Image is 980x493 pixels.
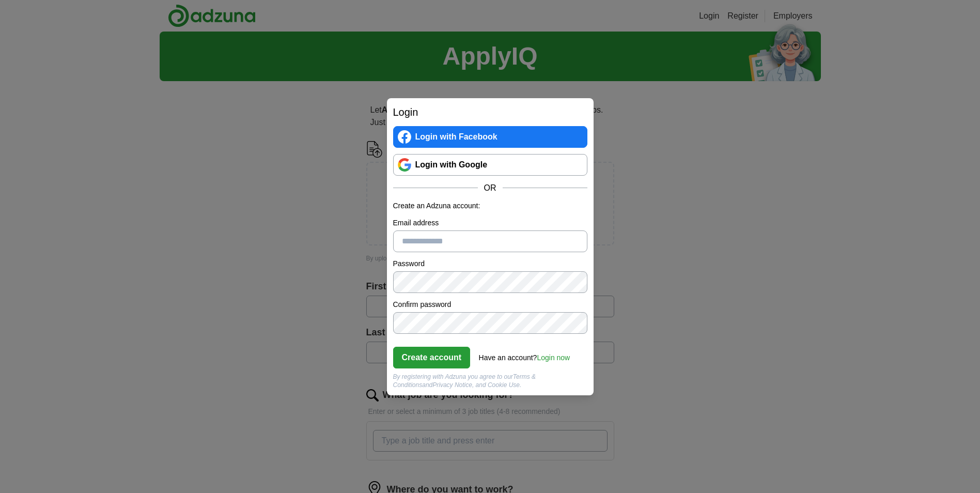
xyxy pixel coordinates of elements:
[393,258,587,269] label: Password
[393,299,587,310] label: Confirm password
[478,182,503,194] span: OR
[393,218,587,228] label: Email address
[479,346,570,363] div: Have an account?
[432,381,472,389] a: Privacy Notice
[393,201,587,211] p: Create an Adzuna account:
[393,126,587,148] a: Login with Facebook
[393,373,536,389] a: Terms & Conditions
[393,154,587,176] a: Login with Google
[537,353,570,362] a: Login now
[393,347,471,368] button: Create account
[393,373,587,389] div: By registering with Adzuna you agree to our and , and Cookie Use.
[393,104,587,120] h2: Login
